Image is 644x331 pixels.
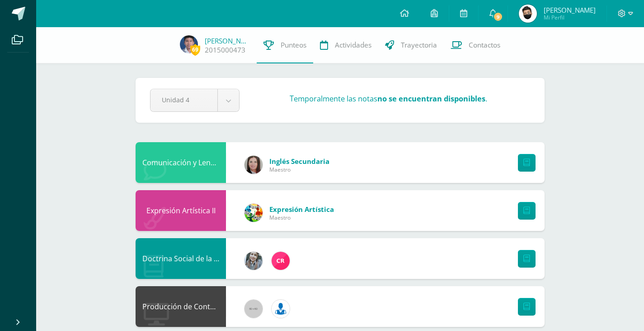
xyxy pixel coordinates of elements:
span: [PERSON_NAME] [544,5,596,14]
a: Trayectoria [378,27,444,63]
strong: no se encuentran disponibles [377,93,485,104]
h3: Temporalmente las notas . [290,93,487,104]
span: 69 [190,44,200,55]
span: Expresión Artística [269,205,334,214]
img: 866c3f3dc5f3efb798120d7ad13644d9.png [272,252,290,270]
span: Inglés Secundaria [269,157,329,166]
span: 9 [493,12,503,22]
img: cba4c69ace659ae4cf02a5761d9a2473.png [244,252,263,270]
img: 60x60 [244,300,263,318]
span: Contactos [469,40,500,50]
div: Doctrina Social de la Iglesia [136,238,226,279]
img: 8af0450cf43d44e38c4a1497329761f3.png [244,156,263,174]
div: Expresión Artística II [136,190,226,231]
span: Actividades [335,40,371,50]
div: Producción de Contenidos Digitales [136,286,226,327]
img: c7adf94728d711ccc9dcd835d232940d.png [180,35,198,53]
span: Mi Perfil [544,14,596,21]
a: 2015000473 [205,45,245,55]
span: Maestro [269,166,329,173]
img: 74f5c192336581ee8aee24671a18ee1f.png [519,5,537,23]
a: Punteos [257,27,313,63]
span: Maestro [269,214,334,221]
a: Unidad 4 [150,89,239,111]
span: Unidad 4 [162,89,206,110]
img: 6ed6846fa57649245178fca9fc9a58dd.png [272,300,290,318]
div: Comunicación y Lenguaje L3 Inglés [136,142,226,183]
a: [PERSON_NAME] [205,36,250,45]
img: 159e24a6ecedfdf8f489544946a573f0.png [244,204,263,222]
span: Punteos [281,40,306,50]
a: Actividades [313,27,378,63]
a: Contactos [444,27,507,63]
span: Trayectoria [401,40,437,50]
